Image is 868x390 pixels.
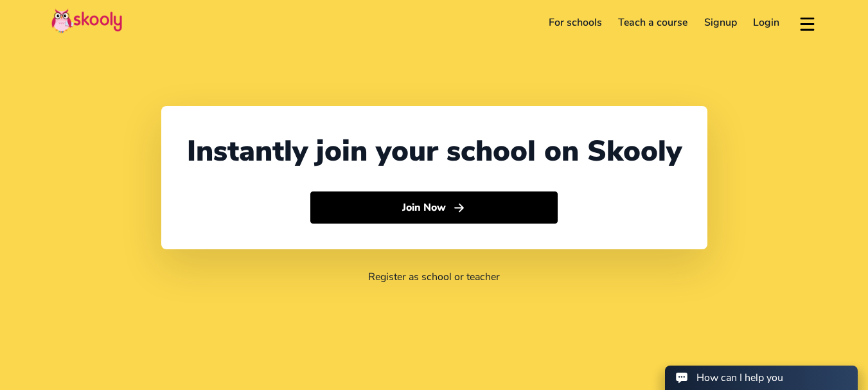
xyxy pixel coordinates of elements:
a: Teach a course [610,12,696,33]
div: Instantly join your school on Skooly [187,132,682,171]
ion-icon: arrow forward outline [452,201,466,215]
img: Skooly [51,8,122,33]
a: Login [745,12,788,33]
a: Signup [696,12,745,33]
a: For schools [540,12,610,33]
a: Register as school or teacher [368,270,500,284]
button: menu outline [798,12,817,33]
button: Join Nowarrow forward outline [310,191,558,224]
